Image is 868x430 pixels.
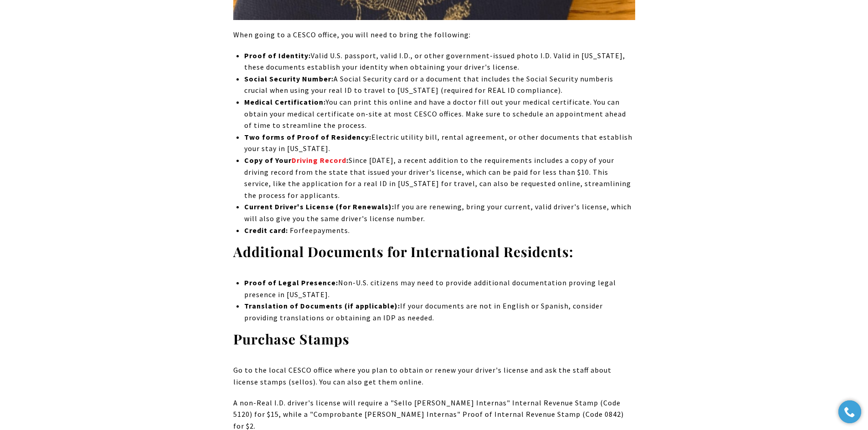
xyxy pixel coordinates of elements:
strong: Two forms of Proof of Residency: [244,132,371,142]
span: Electric utility bill, rental agreement, or other documents that establish your stay in [US_STATE]. [244,132,632,153]
span: Valid U.S. passport, valid I.D., or other government-issued photo I.D. Valid in [US_STATE], these... [244,51,625,72]
strong: Copy of Your : [244,156,349,165]
span: If your documents are not in English or Spanish, consider providing translations or obtaining an ... [244,301,603,322]
span: If you are renewing, bring your current, valid driver's license, which will also give you the sam... [244,202,632,223]
span: Go to the local CESCO office where you plan to obtain or renew your driver's license and ask the ... [233,365,611,386]
span: Credit card: [244,226,288,235]
span: A Social Security card or a document that includes the Social Security number [244,74,607,83]
span: For [288,226,302,235]
strong: Translation of Documents (if applicable): [244,301,400,310]
strong: Purchase Stamps [233,330,349,348]
strong: Proof of Legal Presence: [244,278,338,287]
span: fee [302,226,313,235]
span: payments. [313,226,350,235]
strong: Current Driver's License (for Renewals): [244,202,394,211]
span: Since [DATE], a recent addition to the requirements includes a copy of your driving record from t... [244,156,631,200]
span: You can print this online and have a doctor fill out your medical certificate. You can obtain you... [244,97,626,130]
strong: Additional Documents for International Residents: [233,243,574,261]
span: When going to a CESCO office, you will need to bring the following: [233,30,471,39]
strong: Medical Certification: [244,97,326,106]
strong: Proof of Identity: [244,51,311,60]
a: Driving Record - open in a new tab [292,156,346,165]
span: Non-U.S. citizens may need to provide additional documentation proving legal presence in [US_STATE]. [244,278,616,299]
strong: Social Security Number: [244,74,334,83]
